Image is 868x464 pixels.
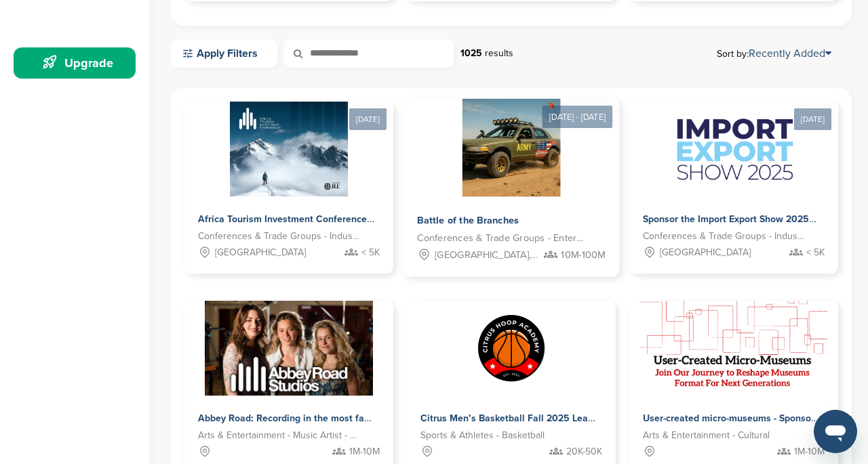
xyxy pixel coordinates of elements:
[640,301,827,396] img: Sponsorpitch &
[215,245,306,260] span: [GEOGRAPHIC_DATA]
[566,444,602,459] span: 20K-50K
[20,51,136,75] div: Upgrade
[349,108,387,130] div: [DATE]
[794,108,831,130] div: [DATE]
[184,80,393,274] a: [DATE] Sponsorpitch & Africa Tourism Investment Conference - Lead Sponsor Conferences & Trade Gro...
[361,245,380,260] span: < 5K
[462,98,561,196] img: Sponsorpitch &
[485,47,513,59] span: results
[205,301,374,396] img: Sponsorpitch &
[561,247,605,263] span: 10M-100M
[643,213,809,225] span: Sponsor the Import Export Show 2025
[198,413,418,424] span: Abbey Road: Recording in the most famous studio
[198,229,359,244] span: Conferences & Trade Groups - Industrial Conference
[460,47,482,59] strong: 1025
[417,230,584,246] span: Conferences & Trade Groups - Entertainment
[643,229,804,244] span: Conferences & Trade Groups - Industrial Conference
[806,245,825,260] span: < 5K
[417,214,519,226] span: Battle of the Branches
[660,245,751,260] span: [GEOGRAPHIC_DATA]
[435,247,539,263] span: [GEOGRAPHIC_DATA], [GEOGRAPHIC_DATA], [US_STATE][GEOGRAPHIC_DATA], [GEOGRAPHIC_DATA], [GEOGRAPHIC...
[198,428,359,443] span: Arts & Entertainment - Music Artist - Rock
[420,428,545,443] span: Sports & Athletes - Basketball
[749,47,831,60] a: Recently Added
[794,444,825,459] span: 1M-10M
[403,76,620,276] a: [DATE] - [DATE] Sponsorpitch & Battle of the Branches Conferences & Trade Groups - Entertainment ...
[717,48,831,59] span: Sort by:
[14,47,136,79] a: Upgrade
[643,428,770,443] span: Arts & Entertainment - Cultural
[661,102,806,196] img: Sponsorpitch &
[230,102,348,196] img: Sponsorpitch &
[464,301,559,396] img: Sponsorpitch &
[542,106,613,128] div: [DATE] - [DATE]
[171,39,277,68] a: Apply Filters
[198,213,434,225] span: Africa Tourism Investment Conference - Lead Sponsor
[629,80,838,274] a: [DATE] Sponsorpitch & Sponsor the Import Export Show 2025 Conferences & Trade Groups - Industrial...
[420,413,604,424] span: Citrus Men’s Basketball Fall 2025 League
[814,410,857,453] iframe: Button to launch messaging window
[349,444,380,459] span: 1M-10M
